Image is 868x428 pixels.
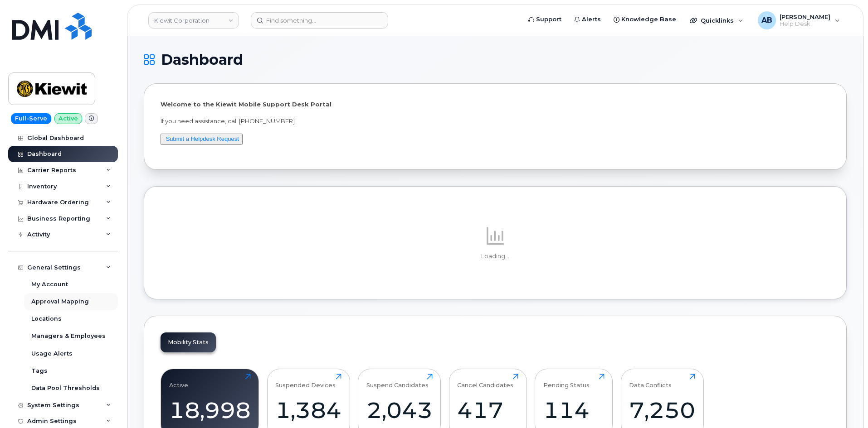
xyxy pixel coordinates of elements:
[275,397,341,423] div: 1,384
[543,397,605,423] div: 114
[366,374,429,389] div: Suspend Candidates
[457,397,518,423] div: 417
[366,397,433,423] div: 2,043
[161,53,243,67] span: Dashboard
[161,117,830,125] p: If you need assistance, call [PHONE_NUMBER]
[169,374,188,389] div: Active
[161,134,243,145] button: Submit a Helpdesk Request
[169,397,251,423] div: 18,998
[629,374,672,389] div: Data Conflicts
[161,100,830,109] p: Welcome to the Kiewit Mobile Support Desk Portal
[629,397,695,423] div: 7,250
[457,374,513,389] div: Cancel Candidates
[161,252,830,260] p: Loading...
[543,374,590,389] div: Pending Status
[829,389,861,421] iframe: Messenger Launcher
[166,135,239,142] a: Submit a Helpdesk Request
[275,374,336,389] div: Suspended Devices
